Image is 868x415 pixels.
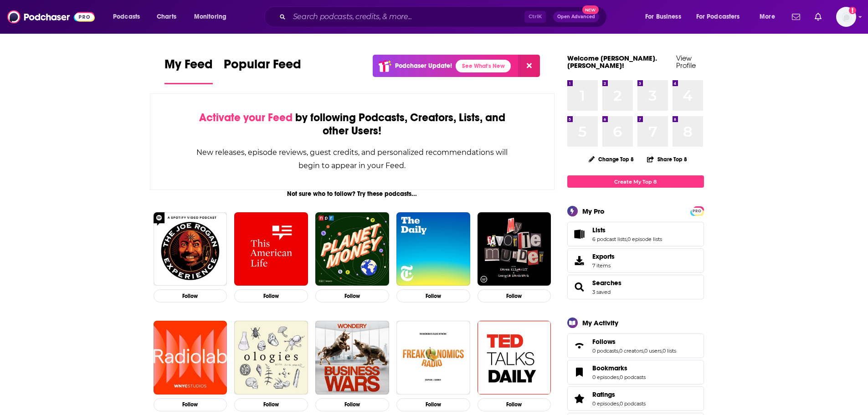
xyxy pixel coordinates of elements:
button: open menu [107,10,152,24]
span: , [627,236,627,242]
span: Open Advanced [557,15,595,19]
button: Follow [234,398,308,411]
a: 0 creators [619,348,643,354]
button: Follow [396,398,470,411]
span: Ctrl K [524,11,546,23]
span: Exports [592,252,615,261]
a: PRO [692,207,703,214]
span: Lists [567,222,704,246]
span: More [760,10,775,23]
a: 0 podcasts [620,374,646,380]
a: Welcome [PERSON_NAME].[PERSON_NAME]! [567,54,657,70]
a: Bookmarks [592,364,646,372]
span: Follows [567,333,704,358]
span: Popular Feed [224,56,301,77]
span: New [582,5,599,14]
a: 0 podcasts [620,400,646,407]
span: Monitoring [194,10,226,23]
button: Show profile menu [836,7,856,27]
img: Ologies with Alie Ward [234,321,308,395]
a: Popular Feed [224,56,301,84]
div: Not sure who to follow? Try these podcasts... [150,190,555,198]
a: Lists [570,228,589,241]
span: , [619,374,620,380]
button: Follow [234,289,308,302]
button: Follow [478,398,551,411]
img: User Profile [836,7,856,27]
a: 0 users [644,348,662,354]
span: My Feed [164,56,213,77]
a: View Profile [676,54,696,70]
a: Lists [592,226,662,234]
span: Lists [592,226,606,234]
a: Searches [592,279,621,287]
span: Activate your Feed [199,111,293,124]
span: Charts [157,10,176,23]
a: 0 podcasts [592,348,618,354]
button: Change Top 8 [583,154,640,165]
img: Podchaser - Follow, Share and Rate Podcasts [7,8,95,26]
div: New releases, episode reviews, guest credits, and personalized recommendations will begin to appe... [196,146,509,172]
a: Show notifications dropdown [788,9,804,25]
span: Podcasts [113,10,140,23]
img: Planet Money [315,212,389,286]
span: Ratings [567,386,704,411]
span: Bookmarks [592,364,627,372]
img: The Joe Rogan Experience [154,212,227,286]
a: See What's New [456,60,511,72]
img: Radiolab [154,321,227,395]
button: open menu [188,10,238,24]
button: Share Top 8 [647,150,688,168]
button: open menu [690,10,753,24]
a: 0 episodes [592,374,619,380]
span: , [643,348,644,354]
a: 6 podcast lists [592,236,627,242]
a: Follows [570,339,589,352]
img: The Daily [396,212,470,286]
span: Ratings [592,390,615,399]
a: Exports [567,248,704,273]
a: 0 lists [663,348,676,354]
button: Follow [478,289,551,302]
a: Show notifications dropdown [811,9,825,25]
a: 0 episode lists [627,236,662,242]
a: Searches [570,281,589,293]
a: Ratings [592,390,646,399]
span: PRO [692,208,703,215]
a: Follows [592,338,676,346]
img: My Favorite Murder with Karen Kilgariff and Georgia Hardstark [478,212,551,286]
div: by following Podcasts, Creators, Lists, and other Users! [196,111,509,138]
a: Ratings [570,392,589,405]
img: This American Life [234,212,308,286]
a: 3 saved [592,289,611,295]
a: Charts [151,10,182,24]
img: TED Talks Daily [478,321,551,395]
span: Follows [592,338,616,346]
button: Follow [154,398,227,411]
button: Follow [315,398,389,411]
span: Searches [567,275,704,299]
span: 7 items [592,262,615,269]
a: Bookmarks [570,366,589,379]
span: For Podcasters [696,10,740,23]
a: My Feed [164,56,213,84]
a: Create My Top 8 [567,175,704,188]
button: Follow [315,289,389,302]
span: For Business [645,10,681,23]
button: open menu [639,10,693,24]
a: 0 episodes [592,400,619,407]
img: Freakonomics Radio [396,321,470,395]
img: Business Wars [315,321,389,395]
button: Open AdvancedNew [553,11,599,22]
